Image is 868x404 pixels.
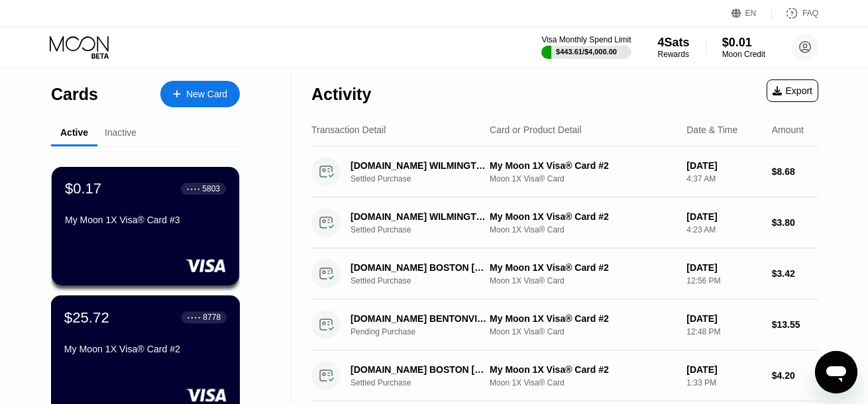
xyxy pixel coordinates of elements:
[490,378,676,387] div: Moon 1X Visa® Card
[722,36,765,50] div: $0.01
[686,262,761,273] div: [DATE]
[105,127,136,138] div: Inactive
[658,36,690,50] div: 4 Sats
[773,85,812,96] div: Export
[722,36,765,59] div: $0.01Moon Credit
[490,174,676,183] div: Moon 1X Visa® Card
[52,167,239,285] div: $0.17● ● ● ●5803My Moon 1X Visa® Card #3
[490,225,676,234] div: Moon 1X Visa® Card
[64,344,227,354] div: My Moon 1X Visa® Card #2
[490,262,676,273] div: My Moon 1X Visa® Card #2
[556,48,617,56] div: $443.61 / $4,000.00
[802,9,818,18] div: FAQ
[686,225,761,234] div: 4:23 AM
[745,9,757,18] div: EN
[686,276,761,285] div: 12:56 PM
[658,50,690,59] div: Rewards
[202,184,220,193] div: 5803
[732,7,772,20] div: EN
[311,146,818,197] div: [DOMAIN_NAME] WILMINGTON [GEOGRAPHIC_DATA]Settled PurchaseMy Moon 1X Visa® Card #2Moon 1X Visa® C...
[686,174,761,183] div: 4:37 AM
[351,262,491,273] div: [DOMAIN_NAME] BOSTON [GEOGRAPHIC_DATA]
[351,364,491,375] div: [DOMAIN_NAME] BOSTON [GEOGRAPHIC_DATA]
[351,211,491,222] div: [DOMAIN_NAME] WILMINGTON [GEOGRAPHIC_DATA]
[772,217,818,228] div: $3.80
[772,370,818,381] div: $4.20
[351,174,502,183] div: Settled Purchase
[686,160,761,171] div: [DATE]
[541,35,631,44] div: Visa Monthly Spend Limit
[60,127,88,138] div: Active
[772,166,818,177] div: $8.68
[490,313,676,324] div: My Moon 1X Visa® Card #2
[767,79,818,102] div: Export
[490,211,676,222] div: My Moon 1X Visa® Card #2
[541,35,631,59] div: Visa Monthly Spend Limit$443.61/$4,000.00
[311,299,818,350] div: [DOMAIN_NAME] BENTONVILLE USPending PurchaseMy Moon 1X Visa® Card #2Moon 1X Visa® Card[DATE]12:48...
[490,276,676,285] div: Moon 1X Visa® Card
[186,89,227,100] div: New Card
[772,125,804,135] div: Amount
[351,378,502,387] div: Settled Purchase
[188,315,201,319] div: ● ● ● ●
[311,197,818,248] div: [DOMAIN_NAME] WILMINGTON [GEOGRAPHIC_DATA]Settled PurchaseMy Moon 1X Visa® Card #2Moon 1X Visa® C...
[658,36,690,59] div: 4SatsRewards
[772,319,818,330] div: $13.55
[686,364,761,375] div: [DATE]
[772,268,818,279] div: $3.42
[686,327,761,336] div: 12:48 PM
[815,351,857,393] iframe: Botón para iniciar la ventana de mensajería
[490,364,676,375] div: My Moon 1X Visa® Card #2
[686,125,737,135] div: Date & Time
[686,378,761,387] div: 1:33 PM
[351,276,502,285] div: Settled Purchase
[203,313,221,322] div: 8778
[686,211,761,222] div: [DATE]
[686,313,761,324] div: [DATE]
[351,225,502,234] div: Settled Purchase
[311,350,818,401] div: [DOMAIN_NAME] BOSTON [GEOGRAPHIC_DATA]Settled PurchaseMy Moon 1X Visa® Card #2Moon 1X Visa® Card[...
[187,187,200,191] div: ● ● ● ●
[65,180,101,197] div: $0.17
[64,309,109,326] div: $25.72
[65,215,226,225] div: My Moon 1X Visa® Card #3
[311,125,386,135] div: Transaction Detail
[311,248,818,299] div: [DOMAIN_NAME] BOSTON [GEOGRAPHIC_DATA]Settled PurchaseMy Moon 1X Visa® Card #2Moon 1X Visa® Card[...
[722,50,765,59] div: Moon Credit
[311,85,371,104] div: Activity
[490,125,582,135] div: Card or Product Detail
[160,81,240,107] div: New Card
[351,160,491,171] div: [DOMAIN_NAME] WILMINGTON [GEOGRAPHIC_DATA]
[51,85,98,104] div: Cards
[351,327,502,336] div: Pending Purchase
[351,313,491,324] div: [DOMAIN_NAME] BENTONVILLE US
[490,327,676,336] div: Moon 1X Visa® Card
[772,7,818,20] div: FAQ
[490,160,676,171] div: My Moon 1X Visa® Card #2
